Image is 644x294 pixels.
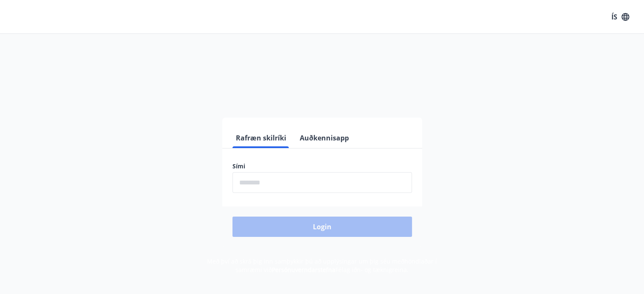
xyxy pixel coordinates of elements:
a: Persónuverndarstefna [272,266,335,274]
button: Auðkennisapp [296,128,352,148]
button: ÍS [607,9,634,25]
button: Rafræn skilríki [232,128,290,148]
span: Vinsamlegast skráðu þig inn með rafrænum skilríkjum eða Auðkennisappi. [189,90,455,100]
span: Með því að skrá þig inn samþykkir þú að upplýsingar um þig séu meðhöndlaðar í samræmi við Félag i... [207,257,437,274]
label: Sími [232,162,412,170]
h1: Félagavefur, Félag iðn- og tæknigreina [28,51,617,83]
